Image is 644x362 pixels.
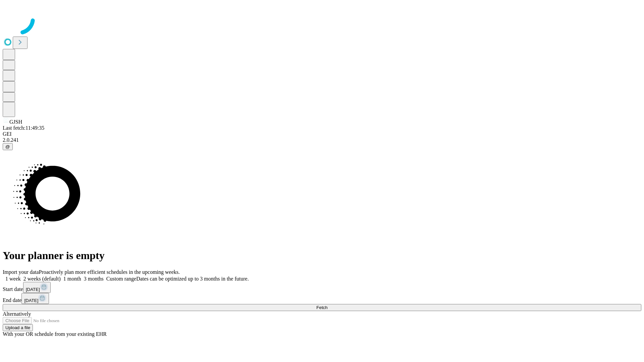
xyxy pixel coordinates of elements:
[26,287,40,292] span: [DATE]
[3,282,641,293] div: Start date
[3,293,641,304] div: End date
[63,276,81,282] span: 1 month
[24,298,38,303] span: [DATE]
[84,276,104,282] span: 3 months
[3,137,641,143] div: 2.0.241
[3,125,44,131] span: Last fetch: 11:49:35
[106,276,136,282] span: Custom range
[21,293,49,304] button: [DATE]
[3,269,39,275] span: Import your data
[23,276,61,282] span: 2 weeks (default)
[316,305,327,310] span: Fetch
[9,119,22,125] span: GJSH
[39,269,180,275] span: Proactively plan more efficient schedules in the upcoming weeks.
[3,331,107,337] span: With your OR schedule from your existing EHR
[3,324,33,331] button: Upload a file
[3,143,13,150] button: @
[3,131,641,137] div: GEI
[5,144,10,149] span: @
[136,276,249,282] span: Dates can be optimized up to 3 months in the future.
[3,311,31,317] span: Alternatively
[23,282,51,293] button: [DATE]
[3,304,641,311] button: Fetch
[3,249,641,262] h1: Your planner is empty
[5,276,21,282] span: 1 week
